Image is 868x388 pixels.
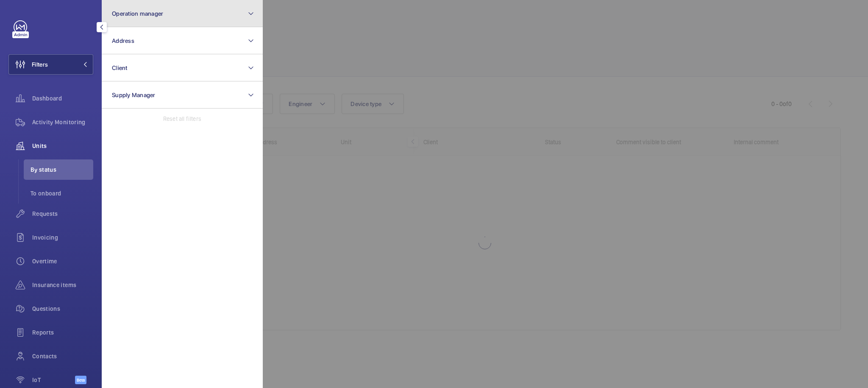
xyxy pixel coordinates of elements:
span: Overtime [32,257,93,265]
span: To onboard [31,189,93,198]
span: Activity Monitoring [32,118,93,126]
span: Beta [75,376,86,384]
span: Units [32,142,93,150]
span: Reports [32,328,93,337]
button: Filters [8,54,93,75]
span: Invoicing [32,233,93,242]
span: By status [31,165,93,174]
span: Questions [32,304,93,313]
span: Insurance items [32,281,93,289]
span: Dashboard [32,94,93,103]
span: Contacts [32,352,93,360]
span: IoT [32,376,75,384]
span: Filters [32,60,48,69]
span: Requests [32,209,93,218]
